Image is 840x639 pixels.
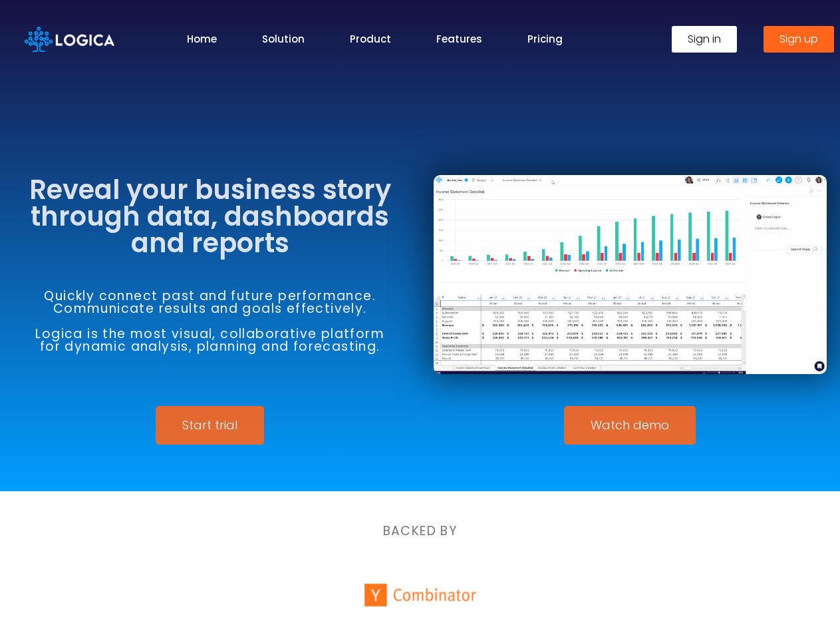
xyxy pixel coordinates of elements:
span: Watch demo [591,419,669,431]
a: Sign in [672,26,737,53]
a: Solution [262,31,305,47]
a: Features [436,31,482,47]
h3: Reveal your business story through data, dashboards and reports [13,176,407,256]
a: Product [350,31,391,47]
a: Pricing [527,31,563,47]
a: Sign up [764,26,834,53]
span: Sign in [688,34,721,45]
span: Sign up [779,34,818,45]
img: Logica [25,27,114,52]
a: Start trial [156,406,264,445]
a: Home [187,31,217,47]
a: Watch demo [564,406,696,445]
span: Start trial [182,419,237,431]
h6: Quickly connect past and future performance. Communicate results and goals effectively. Logica is... [13,290,407,353]
h6: BACKED BY [61,525,779,537]
a: Logica [25,31,114,46]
